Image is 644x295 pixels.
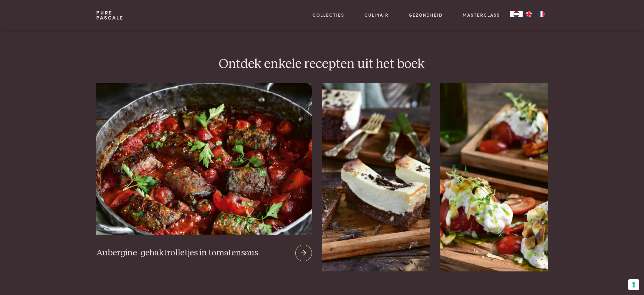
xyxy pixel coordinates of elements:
[510,11,523,17] div: Language
[96,248,258,259] h3: Aubergine-gehaktrolletjes in tomatensaus
[96,83,312,235] img: Aubergine-gehaktrolletjes in tomatensaus
[322,83,430,271] img: Brownie-cheesecake
[409,12,443,18] a: Gezondheid
[510,11,548,17] aside: Language selected: Nederlands
[96,83,312,271] a: Aubergine-gehaktrolletjes in tomatensaus Aubergine-gehaktrolletjes in tomatensaus
[628,279,639,290] button: Uw voorkeuren voor toestemming voor trackingtechnologieën
[96,10,124,20] a: PurePascale
[463,12,500,18] a: Masterclass
[523,11,535,17] a: EN
[523,11,548,17] ul: Language list
[440,83,548,271] img: Gare gekoelde tomaat met stracciatella
[313,12,344,18] a: Collecties
[96,56,548,73] h2: Ontdek enkele recepten uit het boek
[535,11,548,17] a: FR
[510,11,523,17] a: NL
[364,12,389,18] a: Culinair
